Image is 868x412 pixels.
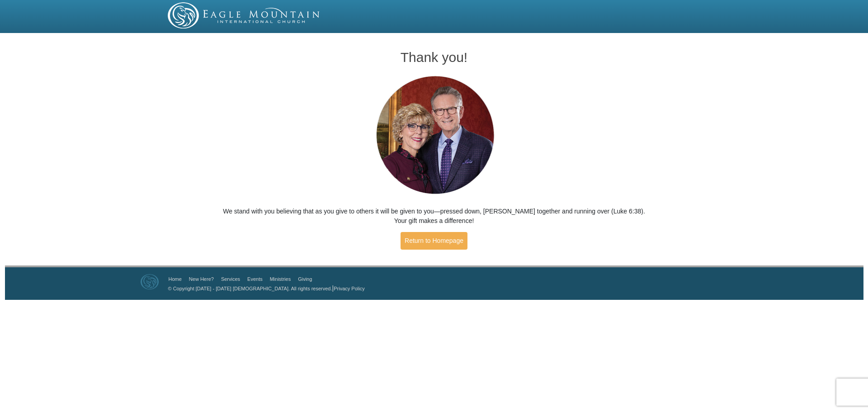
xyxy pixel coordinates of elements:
a: Privacy Policy [334,286,364,291]
a: Services [221,276,240,282]
a: Return to Homepage [401,232,467,250]
h1: Thank you! [222,50,646,65]
a: Giving [298,276,312,282]
img: EMIC [168,2,321,28]
img: Pastors George and Terri Pearsons [368,73,501,198]
a: Events [247,276,263,282]
p: We stand with you believing that as you give to others it will be given to you—pressed down, [PER... [222,207,646,226]
img: Eagle Mountain International Church [141,274,159,289]
a: Ministries [270,276,291,282]
a: New Here? [189,276,214,282]
p: | [165,284,365,293]
a: © Copyright [DATE] - [DATE] [DEMOGRAPHIC_DATA]. All rights reserved. [168,286,332,291]
a: Home [169,276,182,282]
